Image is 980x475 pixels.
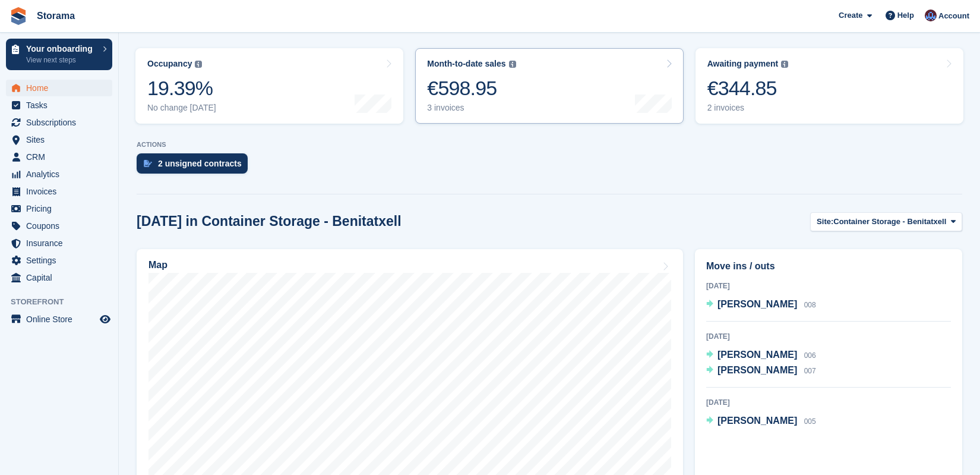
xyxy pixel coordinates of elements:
[147,103,216,113] div: No change [DATE]
[804,417,816,426] span: 005
[817,216,833,228] span: Site:
[26,311,97,328] span: Online Store
[195,61,202,68] img: icon-info-grey-7440780725fd019a000dd9b08b2336e03edf1995a4989e88bcd33f0948082b44.svg
[6,235,112,251] a: menu
[717,299,797,309] span: [PERSON_NAME]
[26,269,97,286] span: Capital
[804,301,816,309] span: 008
[137,141,962,149] p: ACTIONS
[6,131,112,148] a: menu
[6,114,112,131] a: menu
[26,200,97,217] span: Pricing
[706,363,816,379] a: [PERSON_NAME] 007
[26,55,97,65] p: View next steps
[427,103,516,113] div: 3 invoices
[98,312,112,326] a: Preview store
[6,149,112,165] a: menu
[717,365,797,375] span: [PERSON_NAME]
[26,131,97,148] span: Sites
[6,39,112,70] a: Your onboarding View next steps
[707,76,789,100] div: €344.85
[810,212,962,232] button: Site: Container Storage - Benitatxell
[781,61,788,68] img: icon-info-grey-7440780725fd019a000dd9b08b2336e03edf1995a4989e88bcd33f0948082b44.svg
[26,166,97,183] span: Analytics
[137,153,254,180] a: 2 unsigned contracts
[427,59,505,69] div: Month-to-date sales
[706,331,951,342] div: [DATE]
[707,59,779,69] div: Awaiting payment
[897,10,914,21] span: Help
[6,80,112,96] a: menu
[26,218,97,234] span: Coupons
[717,416,797,426] span: [PERSON_NAME]
[706,259,951,273] h2: Move ins / outs
[10,7,27,25] img: stora-icon-8386f47178a22dfd0bd8f6a31ec36ba5ce8667c1dd55bd0f319d3a0aa187defe.svg
[6,311,112,328] a: menu
[26,149,97,165] span: CRM
[804,351,816,360] span: 006
[158,159,242,168] div: 2 unsigned contracts
[839,10,862,21] span: Create
[32,6,80,26] a: Storama
[137,213,402,229] h2: [DATE] in Container Storage - Benitatxell
[144,160,152,167] img: contract_signature_icon-13c848040528278c33f63329250d36e43548de30e8caae1d1a13099fd9432cc5.svg
[26,97,97,114] span: Tasks
[706,414,816,429] a: [PERSON_NAME] 005
[707,103,789,113] div: 2 invoices
[706,397,951,408] div: [DATE]
[706,281,951,291] div: [DATE]
[509,61,516,68] img: icon-info-grey-7440780725fd019a000dd9b08b2336e03edf1995a4989e88bcd33f0948082b44.svg
[26,80,97,96] span: Home
[427,76,516,100] div: €598.95
[147,76,216,100] div: 19.39%
[26,252,97,269] span: Settings
[415,48,683,124] a: Month-to-date sales €598.95 3 invoices
[6,183,112,200] a: menu
[6,97,112,114] a: menu
[6,269,112,286] a: menu
[6,200,112,217] a: menu
[147,59,192,69] div: Occupancy
[6,218,112,234] a: menu
[706,348,816,363] a: [PERSON_NAME] 006
[135,48,403,124] a: Occupancy 19.39% No change [DATE]
[6,166,112,183] a: menu
[26,183,97,200] span: Invoices
[6,252,112,269] a: menu
[925,10,937,21] img: Hannah Fordham
[696,48,963,124] a: Awaiting payment €344.85 2 invoices
[938,10,969,22] span: Account
[26,114,97,131] span: Subscriptions
[706,297,816,313] a: [PERSON_NAME] 008
[833,216,946,228] span: Container Storage - Benitatxell
[148,260,167,270] h2: Map
[26,235,97,251] span: Insurance
[11,296,118,308] span: Storefront
[717,350,797,360] span: [PERSON_NAME]
[26,45,97,53] p: Your onboarding
[804,367,816,375] span: 007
